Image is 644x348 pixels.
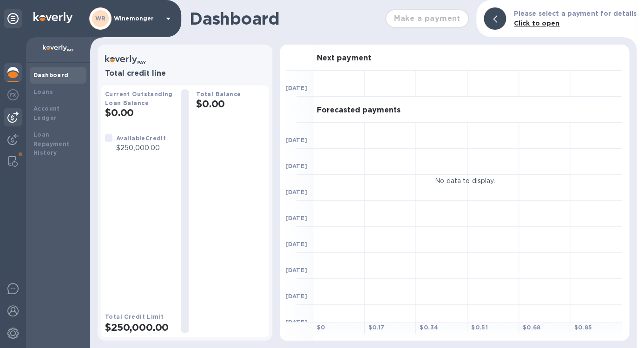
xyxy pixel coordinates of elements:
h3: Total credit line [105,69,265,78]
div: Unpin categories [4,9,22,28]
b: $ 0.34 [420,324,438,331]
b: [DATE] [285,215,307,222]
b: Dashboard [33,72,69,79]
b: Click to open [513,20,559,27]
h2: $0.00 [196,98,265,110]
h3: Forecasted payments [317,106,401,115]
b: [DATE] [285,163,307,170]
h2: $0.00 [105,107,174,118]
p: No data to display. [435,176,495,186]
b: Current Outstanding Loan Balance [105,91,173,106]
b: [DATE] [285,319,307,326]
h3: Next payment [317,54,371,63]
b: [DATE] [285,137,307,144]
b: $ 0 [317,324,325,331]
b: [DATE] [285,293,307,300]
b: [DATE] [285,189,307,196]
b: [DATE] [285,85,307,92]
b: $ 0.51 [471,324,488,331]
b: [DATE] [285,267,307,274]
b: Available Credit [116,135,166,142]
b: Account Ledger [33,105,60,121]
h2: $250,000.00 [105,322,174,333]
p: Winemonger [114,15,160,22]
b: Loan Repayment History [33,131,70,157]
b: Total Credit Limit [105,313,164,320]
h1: Dashboard [190,9,381,28]
p: $250,000.00 [116,143,166,153]
b: $ 0.85 [574,324,592,331]
b: $ 0.17 [368,324,385,331]
b: Loans [33,88,53,95]
img: Logo [33,12,72,23]
b: WR [95,15,106,22]
b: $ 0.68 [523,324,541,331]
b: [DATE] [285,241,307,248]
b: Please select a payment for details [513,10,637,17]
img: Foreign exchange [7,89,19,100]
b: Total Balance [196,91,241,98]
